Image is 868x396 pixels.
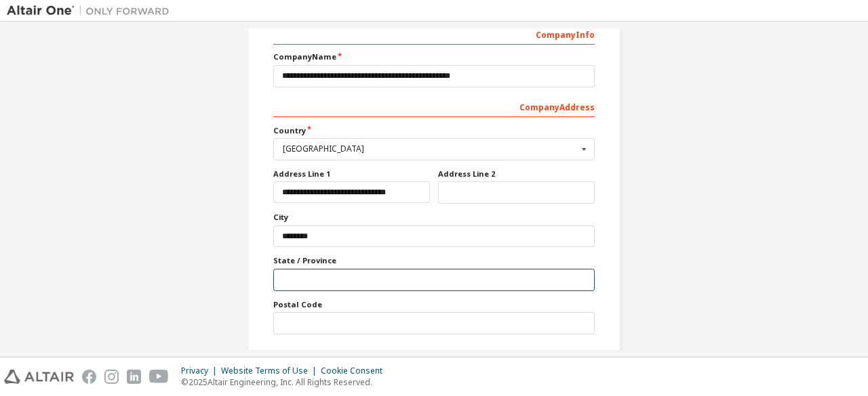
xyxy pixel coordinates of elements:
img: Altair One [7,4,176,18]
label: Country [273,125,595,136]
label: State / Province [273,255,595,266]
div: [GEOGRAPHIC_DATA] [283,145,578,153]
img: instagram.svg [104,370,119,384]
img: altair_logo.svg [4,370,74,384]
label: City [273,212,595,223]
div: Website Terms of Use [221,366,321,376]
label: Company Name [273,51,595,62]
label: Address Line 2 [438,169,595,179]
div: Cookie Consent [321,366,391,376]
p: © 2025 Altair Engineering, Inc. All Rights Reserved. [181,376,391,388]
div: Company Address [273,95,595,117]
label: Postal Code [273,299,595,310]
img: youtube.svg [149,370,169,384]
div: Company Info [273,23,595,45]
label: Address Line 1 [273,169,430,179]
div: Privacy [181,366,221,376]
img: linkedin.svg [127,370,141,384]
img: facebook.svg [82,370,96,384]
